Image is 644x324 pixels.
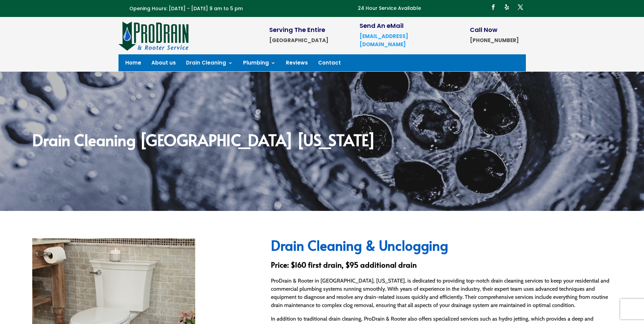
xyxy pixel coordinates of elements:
a: Follow on Yelp [501,2,512,13]
h3: Price: $160 first drain, $95 additional drain [271,261,612,272]
p: 24 Hour Service Available [358,4,421,13]
a: About us [151,60,176,68]
span: Call Now [470,25,497,34]
strong: [GEOGRAPHIC_DATA] [269,37,328,44]
img: site-logo-100h [118,20,189,51]
span: Serving The Entire [269,25,325,34]
a: Reviews [286,60,308,68]
strong: [PHONE_NUMBER] [470,37,519,44]
a: Follow on X [515,2,526,13]
h2: Drain Cleaning [GEOGRAPHIC_DATA] [US_STATE] [32,132,612,151]
a: Contact [318,60,341,68]
a: Home [125,60,141,68]
span: Send An eMail [360,21,404,30]
h2: Drain Cleaning & Unclogging [271,238,612,255]
a: Plumbing [243,60,276,68]
p: ProDrain & Rooter in [GEOGRAPHIC_DATA], [US_STATE], is dedicated to providing top-notch drain cle... [271,277,612,315]
a: Follow on Facebook [488,2,499,13]
span: Opening Hours: [DATE] - [DATE] 9 am to 5 pm [129,5,243,12]
a: Drain Cleaning [186,60,233,68]
a: [EMAIL_ADDRESS][DOMAIN_NAME] [360,33,408,48]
